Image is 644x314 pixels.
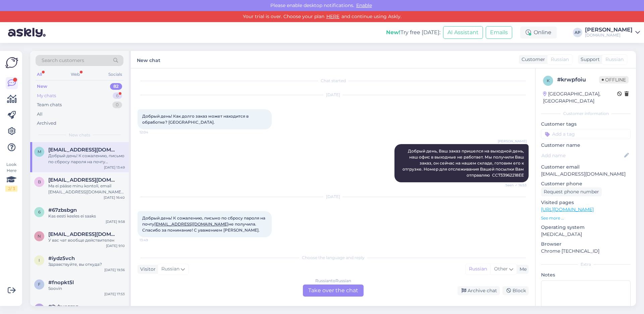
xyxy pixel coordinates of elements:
[541,224,631,231] p: Operating system
[107,70,123,79] div: Socials
[138,78,529,84] div: Chat started
[104,195,125,200] div: [DATE] 16:40
[585,33,633,38] div: [DOMAIN_NAME]
[140,130,165,135] span: 12:04
[519,56,545,63] div: Customer
[142,114,250,125] span: Добрый день! Как долго заказ может находится в обработке? [GEOGRAPHIC_DATA].
[517,266,527,273] div: Me
[573,28,582,37] div: AP
[541,261,631,267] div: Extra
[36,70,43,79] div: All
[520,26,557,39] div: Online
[541,248,631,255] p: Chrome [TECHNICAL_ID]
[486,26,512,39] button: Emails
[541,241,631,248] p: Browser
[38,209,41,214] span: 6
[38,234,41,239] span: n
[38,306,41,311] span: 2
[48,183,125,195] div: Ma ei pääse minu kontoli, email [EMAIL_ADDRESS][DOMAIN_NAME] mi git parooliuuendamise linkki ei o...
[48,286,125,292] div: Soovin
[110,83,122,90] div: 82
[154,222,228,227] a: [EMAIL_ADDRESS][DOMAIN_NAME]
[37,111,43,118] div: All
[498,139,527,144] span: [PERSON_NAME]
[48,213,125,219] div: Kas eesti keeles ei saaks
[48,261,125,267] div: Здравствуйте, вы откуда?
[106,219,125,224] div: [DATE] 9:58
[39,258,40,263] span: i
[38,282,41,287] span: f
[104,292,125,297] div: [DATE] 17:53
[324,13,341,19] a: HERE
[541,271,631,278] p: Notes
[69,70,81,79] div: Web
[543,90,617,105] div: [GEOGRAPHIC_DATA], [GEOGRAPHIC_DATA]
[443,26,483,39] button: AI Assistant
[48,153,125,165] div: Добрый день! К сожалению, письмо по сбросу пароля на почту [EMAIL_ADDRESS][DOMAIN_NAME] не получи...
[106,243,125,248] div: [DATE] 9:10
[386,28,440,37] div: Try free [DATE]:
[458,286,500,295] div: Archive chat
[48,231,118,237] span: nastyxa86@list.ru
[541,206,594,212] a: [URL][DOMAIN_NAME]
[541,164,631,171] p: Customer email
[541,187,602,196] div: Request phone number
[140,238,165,243] span: 13:49
[5,162,17,192] div: Look Here
[138,266,156,273] div: Visitor
[48,304,79,310] span: #2vhyesmp
[104,267,125,272] div: [DATE] 19:36
[315,278,351,284] div: Russian to Russian
[69,132,90,138] span: New chats
[551,56,569,63] span: Russian
[541,142,631,149] p: Customer name
[104,165,125,170] div: [DATE] 13:49
[599,76,629,83] span: Offline
[541,199,631,206] p: Visited pages
[48,279,74,286] span: #fnopkt5l
[541,171,631,178] p: [EMAIL_ADDRESS][DOMAIN_NAME]
[541,215,631,221] p: See more ...
[541,129,631,139] input: Add a tag
[138,194,529,200] div: [DATE]
[142,215,266,233] span: Добрый день! К сожалению, письмо по сбросу пароля на почту не получила. Спасибо за понимание! С у...
[585,27,640,38] a: [PERSON_NAME][DOMAIN_NAME]
[557,76,599,84] div: # krwpfoiu
[541,121,631,128] p: Customer tags
[48,177,118,183] span: braunoola@gmail.com
[541,152,623,159] input: Add name
[38,149,41,154] span: m
[48,255,75,261] span: #iydz5vch
[541,180,631,187] p: Customer phone
[541,231,631,238] p: [MEDICAL_DATA]
[37,92,56,99] div: My chats
[48,207,77,213] span: #67zbsbgn
[354,2,374,8] span: Enable
[48,237,125,243] div: У вас чат вообще действителен
[113,92,122,99] div: 6
[161,265,179,273] span: Russian
[402,148,525,178] span: Добрый день, Ваш заказ пришелся на выходной день, наш офис в выходные не работает. Мы получили Ва...
[303,285,364,297] div: Take over the chat
[37,83,47,90] div: New
[578,56,600,63] div: Support
[48,147,118,153] span: marinaglusskova@gmail.com
[585,27,633,33] div: [PERSON_NAME]
[138,92,529,98] div: [DATE]
[42,57,84,64] span: Search customers
[5,56,18,69] img: Askly Logo
[501,183,527,188] span: Seen ✓ 16:53
[547,78,550,83] span: k
[502,286,529,295] div: Block
[37,102,62,108] div: Team chats
[137,55,160,64] label: New chat
[494,266,508,272] span: Other
[466,264,490,274] div: Russian
[112,102,122,108] div: 0
[605,56,624,63] span: Russian
[138,255,529,261] div: Choose the language and reply
[541,111,631,117] div: Customer information
[386,29,400,36] b: New!
[5,186,17,192] div: 2 / 3
[38,179,41,184] span: b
